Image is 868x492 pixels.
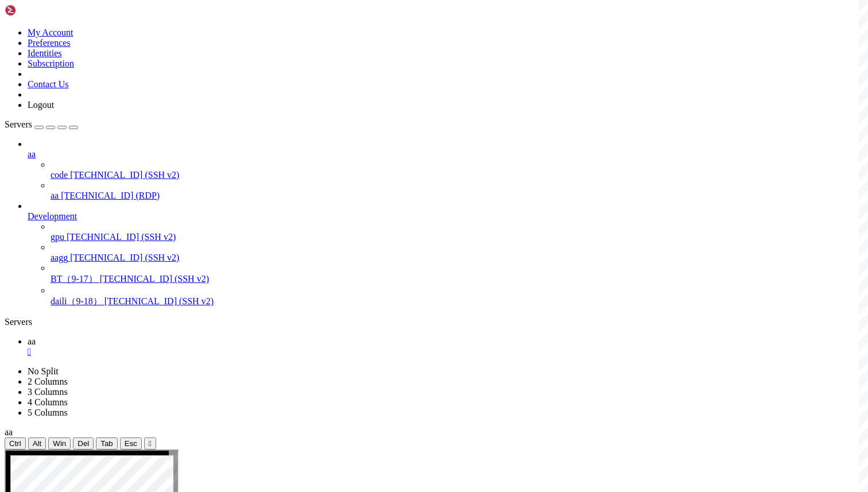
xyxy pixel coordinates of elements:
span: Servers [5,119,32,129]
a: 5 Columns [28,408,68,417]
button: Win [48,437,71,450]
a: aa [28,336,863,357]
span: aa [28,336,36,346]
button: Ctrl [5,437,26,450]
span: aa [51,191,59,200]
span: [TECHNICAL_ID] (SSH v2) [70,253,179,262]
a: aa [28,149,863,160]
a: BT（9-17） [TECHNICAL_ID] (SSH v2) [51,273,863,285]
span: Win [53,439,66,448]
li: aagg [TECHNICAL_ID] (SSH v2) [51,242,863,263]
a: My Account [28,28,73,37]
a: 4 Columns [28,397,68,407]
span: [TECHNICAL_ID] (SSH v2) [70,170,179,180]
li: code [TECHNICAL_ID] (SSH v2) [51,160,863,180]
img: Shellngn [5,5,71,16]
span: code [51,170,68,180]
span: [TECHNICAL_ID] (SSH v2) [104,296,214,306]
button: Alt [28,437,46,450]
li: BT（9-17） [TECHNICAL_ID] (SSH v2) [51,263,863,285]
a: Preferences [28,38,71,48]
li: gpu [TECHNICAL_ID] (SSH v2) [51,222,863,242]
div:  [149,439,152,448]
a: Development [28,211,863,222]
span: aa [5,427,13,437]
span: gpu [51,232,64,242]
button:  [144,437,156,450]
a: code [TECHNICAL_ID] (SSH v2) [51,170,863,180]
a: aagg [TECHNICAL_ID] (SSH v2) [51,253,863,263]
a: Subscription [28,59,74,68]
button: Del [73,437,94,450]
span: [TECHNICAL_ID] (RDP) [61,191,160,200]
a:  [28,347,863,357]
a: Contact Us [28,79,69,89]
a: No Split [28,366,59,376]
span: Del [77,439,89,448]
span: aagg [51,253,68,262]
a: aa [TECHNICAL_ID] (RDP) [51,191,863,201]
span: Ctrl [9,439,21,448]
li: aa [TECHNICAL_ID] (RDP) [51,180,863,201]
li: aa [28,139,863,201]
li: daili（9-18） [TECHNICAL_ID] (SSH v2) [51,285,863,308]
span: [TECHNICAL_ID] (SSH v2) [100,274,209,284]
button: Esc [120,437,142,450]
a: daili（9-18） [TECHNICAL_ID] (SSH v2) [51,296,863,308]
span: [TECHNICAL_ID] (SSH v2) [67,232,176,242]
span: daili（9-18） [51,296,102,306]
span: Alt [33,439,42,448]
button: Tab [96,437,118,450]
span: Tab [100,439,113,448]
span: Development [28,211,77,221]
span: BT（9-17） [51,274,98,284]
span: Esc [125,439,137,448]
span: aa [28,149,36,159]
a: gpu [TECHNICAL_ID] (SSH v2) [51,232,863,242]
li: Development [28,201,863,308]
a: Identities [28,48,62,58]
a: Logout [28,100,54,110]
a: 2 Columns [28,377,68,386]
a: 3 Columns [28,387,68,397]
a: Servers [5,119,78,129]
div: Servers [5,317,863,327]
